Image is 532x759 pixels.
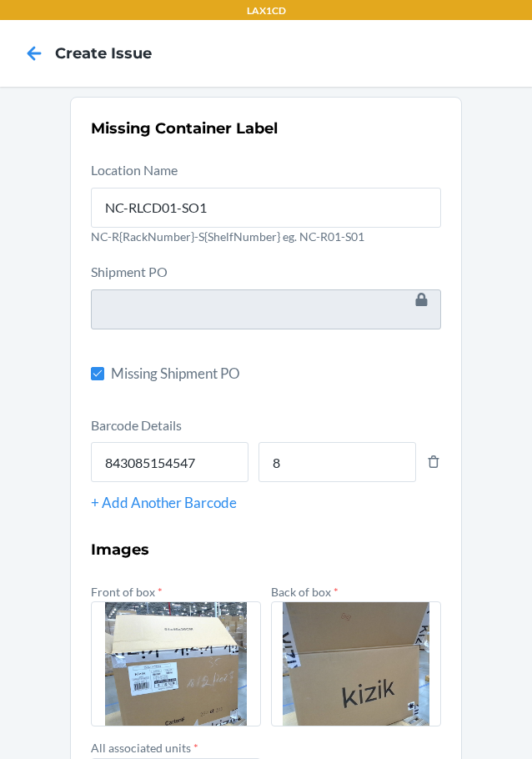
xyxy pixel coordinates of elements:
label: All associated units [91,741,198,755]
div: + Add Another Barcode [91,492,441,514]
input: Quantity [258,442,416,482]
h3: Images [91,539,441,560]
input: Missing Shipment PO [91,367,104,380]
label: Barcode Details [91,417,182,433]
label: Location Name [91,162,178,178]
label: Back of box [271,585,339,599]
h4: Create Issue [55,43,152,64]
p: LAX1CD [247,3,286,18]
label: Shipment PO [91,264,168,279]
span: Missing Shipment PO [111,363,441,385]
p: NC-R{RackNumber}-S{ShelfNumber} eg. NC-R01-S01 [91,228,441,245]
input: Barcode [91,442,248,482]
label: Front of box [91,585,163,599]
h2: Missing Container Label [91,118,441,139]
